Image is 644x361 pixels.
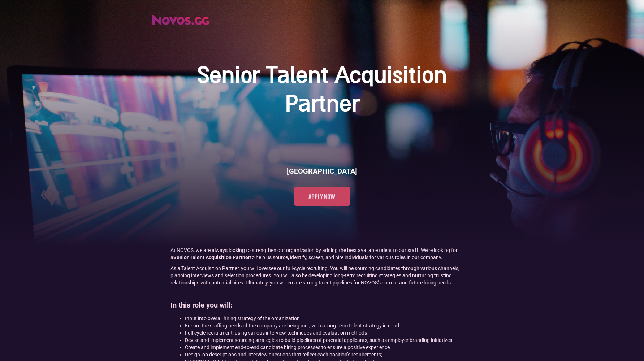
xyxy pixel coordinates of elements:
li: Full-cycle recruitment, using various interview techniques and evaluation methods [185,329,474,336]
li: Design job descriptions and interview questions that reflect each position’s requirements; [185,351,474,358]
strong: Senior Talent Acquisition Partner [173,255,250,260]
h6: [GEOGRAPHIC_DATA] [287,166,357,176]
li: Ensure the staffing needs of the company are being met, with a long-term talent strategy in mind [185,322,474,329]
li: Devise and implement sourcing strategies to build pipelines of potential applicants, such as empl... [185,336,474,344]
p: As a Talent Acquisition Partner, you will oversee our full-cycle recruiting. You will be sourcing... [170,265,474,286]
li: Input into overall hiring strategy of the organization [185,315,474,322]
a: Apply now [294,187,350,206]
h1: Senior Talent Acquisition Partner [178,62,467,119]
p: At NOVOS, we are always looking to strengthen our organization by adding the best available talen... [170,247,474,261]
strong: In this role you will: [170,301,233,309]
li: Create and implement end-to-end candidate hiring processes to ensure a positive experience [185,344,474,351]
